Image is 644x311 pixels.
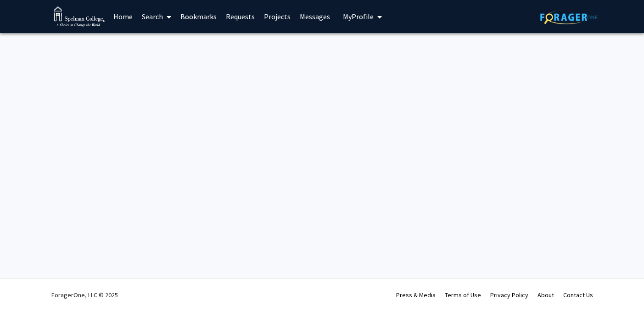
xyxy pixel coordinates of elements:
[109,0,137,33] a: Home
[176,0,221,33] a: Bookmarks
[396,291,436,299] a: Press & Media
[490,291,528,299] a: Privacy Policy
[538,291,554,299] a: About
[7,270,39,304] iframe: Chat
[51,279,118,311] div: ForagerOne, LLC © 2025
[259,0,295,33] a: Projects
[137,0,176,33] a: Search
[221,0,259,33] a: Requests
[445,291,481,299] a: Terms of Use
[563,291,593,299] a: Contact Us
[343,12,374,21] span: My Profile
[295,0,335,33] a: Messages
[540,10,598,24] img: ForagerOne Logo
[54,6,106,27] img: Spelman College Logo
